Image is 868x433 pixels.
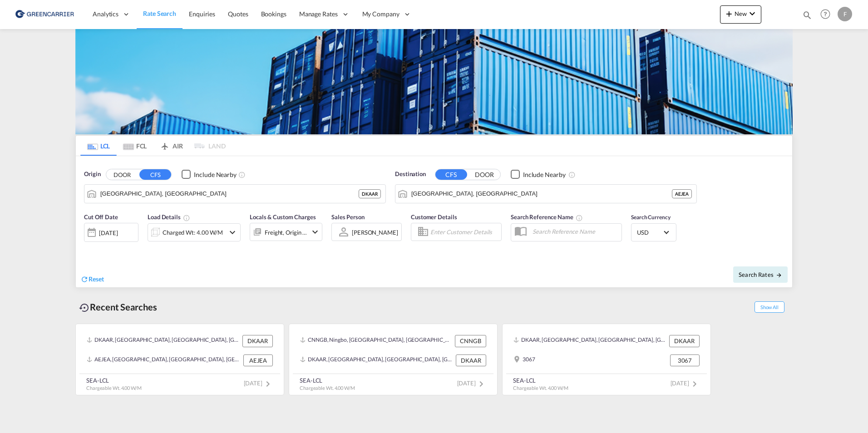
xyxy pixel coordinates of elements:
[818,6,833,22] span: Help
[163,226,223,239] div: Charged Wt: 4.00 W/M
[511,213,583,221] span: Search Reference Name
[75,29,793,134] img: GreenCarrierFCL_LCL.png
[182,170,237,179] md-checkbox: Checkbox No Ink
[513,335,667,347] div: DKAAR, Aarhus, Denmark, Northern Europe, Europe
[80,275,104,285] div: icon-refreshReset
[84,241,91,253] md-datepicker: Select
[511,170,566,179] md-checkbox: Checkbox No Ink
[76,156,792,287] div: Origin DOOR CFS Checkbox No InkUnchecked: Ignores neighbouring ports when fetching rates.Checked ...
[86,385,142,391] span: Chargeable Wt. 4.00 W/M
[476,379,487,389] md-icon: icon-chevron-right
[289,324,498,395] recent-search-card: CNNGB, Ningbo, [GEOGRAPHIC_DATA], [GEOGRAPHIC_DATA], [GEOGRAPHIC_DATA] & [GEOGRAPHIC_DATA], [GEOG...
[89,275,104,283] span: Reset
[689,379,700,389] md-icon: icon-chevron-right
[143,10,176,17] span: Rate Search
[720,5,761,24] button: icon-plus 400-fgNewicon-chevron-down
[84,185,385,203] md-input-container: Aarhus, DKAAR
[299,10,338,19] span: Manage Rates
[430,225,498,239] input: Enter Customer Details
[637,228,662,236] span: USD
[228,10,248,18] span: Quotes
[636,226,671,239] md-select: Select Currency: $ USDUnited States Dollar
[250,213,316,221] span: Locals & Custom Charges
[106,169,138,180] button: DOOR
[194,170,237,179] div: Include Nearby
[331,213,365,221] span: Sales Person
[80,275,89,283] md-icon: icon-refresh
[148,223,241,241] div: Charged Wt: 4.00 W/Micon-chevron-down
[243,354,273,366] div: AEJEA
[310,226,321,237] md-icon: icon-chevron-down
[456,354,486,366] div: DKAAR
[351,226,399,239] md-select: Sales Person: Filip Pehrsson
[568,171,576,178] md-icon: Unchecked: Ignores neighbouring ports when fetching rates.Checked : Includes neighbouring ports w...
[139,169,171,180] button: CFS
[99,229,118,237] div: [DATE]
[513,376,568,384] div: SEA-LCL
[672,189,692,198] div: AEJEA
[75,324,284,395] recent-search-card: DKAAR, [GEOGRAPHIC_DATA], [GEOGRAPHIC_DATA], [GEOGRAPHIC_DATA], [GEOGRAPHIC_DATA] DKAARAEJEA, [GE...
[411,187,672,201] input: Search by Port
[395,185,696,203] md-input-container: Jebel Ali, AEJEA
[669,335,700,347] div: DKAAR
[411,213,457,221] span: Customer Details
[300,354,454,366] div: DKAAR, Aarhus, Denmark, Northern Europe, Europe
[189,10,215,18] span: Enquiries
[802,10,812,20] md-icon: icon-magnify
[513,354,535,366] div: 3067
[502,324,711,395] recent-search-card: DKAAR, [GEOGRAPHIC_DATA], [GEOGRAPHIC_DATA], [GEOGRAPHIC_DATA], [GEOGRAPHIC_DATA] DKAAR3067 3067S...
[838,7,852,21] div: F
[183,214,190,221] md-icon: Chargeable Weight
[457,379,487,387] span: [DATE]
[238,171,246,178] md-icon: Unchecked: Ignores neighbouring ports when fetching rates.Checked : Includes neighbouring ports w...
[300,376,355,384] div: SEA-LCL
[300,335,453,347] div: CNNGB, Ningbo, ZJ, China, Greater China & Far East Asia, Asia Pacific
[261,10,286,18] span: Bookings
[513,385,568,391] span: Chargeable Wt. 4.00 W/M
[576,214,583,221] md-icon: Your search will be saved by the below given name
[79,302,90,313] md-icon: icon-backup-restore
[93,10,118,19] span: Analytics
[84,223,138,242] div: [DATE]
[395,170,426,179] span: Destination
[455,335,486,347] div: CNNGB
[747,8,758,19] md-icon: icon-chevron-down
[148,213,190,221] span: Load Details
[352,229,398,236] div: [PERSON_NAME]
[818,6,838,23] div: Help
[739,271,782,278] span: Search Rates
[153,136,189,156] md-tab-item: AIR
[802,10,812,24] div: icon-magnify
[469,169,500,180] button: DOOR
[14,4,75,25] img: b0b18ec08afe11efb1d4932555f5f09d.png
[528,225,621,238] input: Search Reference Name
[670,354,700,366] div: 3067
[724,10,758,17] span: New
[87,354,241,366] div: AEJEA, Jebel Ali, United Arab Emirates, Middle East, Middle East
[159,141,170,148] md-icon: icon-airplane
[671,379,700,387] span: [DATE]
[300,385,355,391] span: Chargeable Wt. 4.00 W/M
[262,379,273,389] md-icon: icon-chevron-right
[724,8,735,19] md-icon: icon-plus 400-fg
[435,169,467,180] button: CFS
[359,189,381,198] div: DKAAR
[100,187,359,201] input: Search by Port
[80,136,117,156] md-tab-item: LCL
[523,170,566,179] div: Include Nearby
[75,297,161,317] div: Recent Searches
[117,136,153,156] md-tab-item: FCL
[80,136,226,156] md-pagination-wrapper: Use the left and right arrow keys to navigate between tabs
[776,272,782,278] md-icon: icon-arrow-right
[362,10,399,19] span: My Company
[244,379,273,387] span: [DATE]
[87,335,240,347] div: DKAAR, Aarhus, Denmark, Northern Europe, Europe
[86,376,142,384] div: SEA-LCL
[265,226,307,239] div: Freight Origin Destination
[631,214,671,221] span: Search Currency
[755,301,784,313] span: Show All
[84,170,100,179] span: Origin
[250,223,322,241] div: Freight Origin Destinationicon-chevron-down
[733,266,788,283] button: Search Ratesicon-arrow-right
